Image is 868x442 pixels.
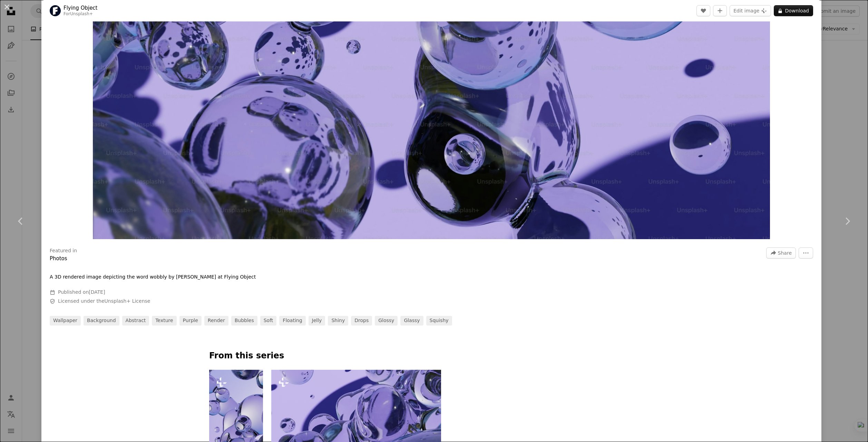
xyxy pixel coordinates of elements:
time: January 23, 2023 at 9:25:42 PM GMT+7 [89,289,105,295]
a: Photos [50,255,67,262]
a: glassy [400,316,423,326]
button: More Actions [799,247,813,258]
button: Share this image [766,247,796,258]
span: Licensed under the [58,298,150,305]
a: Flying Object [64,4,98,11]
div: For [64,11,98,17]
span: Share [778,248,792,258]
a: a bunch of bubbles floating in the air [209,414,263,421]
a: wallpaper [50,316,81,326]
button: Add to Collection [713,5,727,16]
a: Unsplash+ License [105,298,150,304]
a: a bunch of bubbles floating in the air [271,414,441,421]
a: background [84,316,119,326]
a: drops [351,316,372,326]
button: Edit image [730,5,771,16]
span: Published on [58,289,105,295]
h3: Featured in [50,247,77,254]
a: render [204,316,228,326]
a: soft [260,316,277,326]
a: purple [179,316,202,326]
a: jelly [309,316,325,326]
p: A 3D rendered image depicting the word wobbly by [PERSON_NAME] at Flying Object [50,274,256,281]
p: From this series [209,350,654,361]
button: Download [774,5,813,16]
a: bubbles [231,316,257,326]
a: shiny [328,316,348,326]
a: floating [279,316,305,326]
a: Unsplash+ [70,11,93,16]
a: glossy [375,316,398,326]
a: squishy [426,316,452,326]
button: Like [696,5,710,16]
img: Go to Flying Object's profile [50,5,61,16]
a: Next [827,188,868,254]
a: abstract [122,316,149,326]
a: texture [152,316,176,326]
